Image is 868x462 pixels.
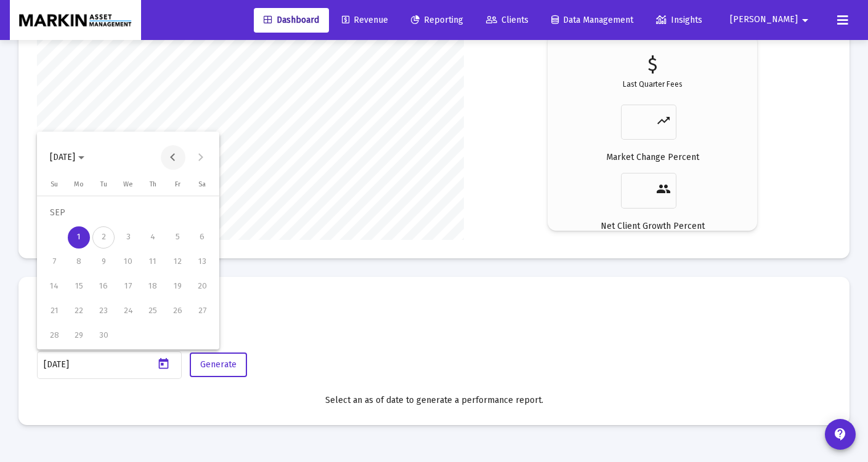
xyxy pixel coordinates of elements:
[42,201,214,225] td: SEP
[140,225,165,250] button: 2025-09-04
[43,251,65,273] div: 7
[43,300,65,322] div: 21
[91,299,116,324] button: 2025-09-23
[67,225,91,250] button: 2025-09-01
[68,300,90,322] div: 22
[92,226,115,249] div: 2
[42,299,67,324] button: 2025-09-21
[116,299,140,324] button: 2025-09-24
[91,225,116,250] button: 2025-09-02
[40,145,94,170] button: Choose month and year
[123,180,133,188] span: We
[117,300,139,322] div: 24
[91,274,116,299] button: 2025-09-16
[74,180,84,188] span: Mo
[142,300,164,322] div: 25
[165,274,190,299] button: 2025-09-19
[190,299,214,324] button: 2025-09-27
[117,226,139,249] div: 3
[91,324,116,348] button: 2025-09-30
[67,299,91,324] button: 2025-09-22
[190,250,214,274] button: 2025-09-13
[92,276,115,298] div: 16
[117,276,139,298] div: 17
[42,274,67,299] button: 2025-09-14
[166,300,189,322] div: 26
[43,276,65,298] div: 14
[67,274,91,299] button: 2025-09-15
[116,250,140,274] button: 2025-09-10
[166,226,189,249] div: 5
[67,324,91,348] button: 2025-09-29
[42,250,67,274] button: 2025-09-07
[42,324,67,348] button: 2025-09-28
[68,226,90,249] div: 1
[68,276,90,298] div: 15
[191,276,213,298] div: 20
[116,225,140,250] button: 2025-09-03
[166,251,189,273] div: 12
[165,225,190,250] button: 2025-09-05
[166,276,189,298] div: 19
[140,250,165,274] button: 2025-09-11
[92,325,115,347] div: 30
[189,145,213,170] button: Next month
[68,325,90,347] div: 29
[175,180,180,188] span: Fr
[165,250,190,274] button: 2025-09-12
[92,300,115,322] div: 23
[91,250,116,274] button: 2025-09-09
[191,300,213,322] div: 27
[142,276,164,298] div: 18
[116,274,140,299] button: 2025-09-17
[68,251,90,273] div: 8
[140,274,165,299] button: 2025-09-18
[190,225,214,250] button: 2025-09-06
[50,152,75,162] span: [DATE]
[190,274,214,299] button: 2025-09-20
[43,325,65,347] div: 28
[198,180,206,188] span: Sa
[67,250,91,274] button: 2025-09-08
[191,251,213,273] div: 13
[142,226,164,249] div: 4
[161,145,185,170] button: Previous month
[51,180,58,188] span: Su
[150,180,156,188] span: Th
[191,226,213,249] div: 6
[165,299,190,324] button: 2025-09-26
[140,299,165,324] button: 2025-09-25
[100,180,107,188] span: Tu
[92,251,115,273] div: 9
[142,251,164,273] div: 11
[117,251,139,273] div: 10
